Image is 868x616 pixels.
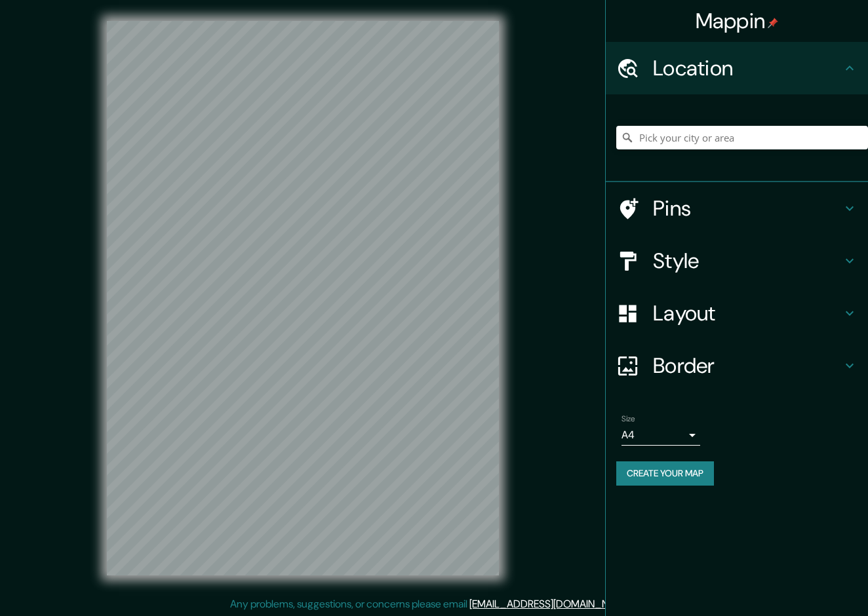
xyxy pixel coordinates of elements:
div: Style [606,235,868,287]
div: Border [606,339,868,392]
h4: Mappin [696,8,779,34]
div: A4 [621,425,700,446]
a: [EMAIL_ADDRESS][DOMAIN_NAME] [469,597,631,611]
div: Pins [606,182,868,235]
div: Location [606,42,868,94]
p: Any problems, suggestions, or concerns please email . [230,596,633,612]
label: Size [621,414,635,425]
input: Pick your city or area [616,126,868,149]
h4: Pins [653,195,842,221]
canvas: Map [107,21,499,575]
h4: Layout [653,300,842,326]
div: Layout [606,287,868,339]
button: Create your map [616,461,714,486]
img: pin-icon.png [768,18,778,28]
h4: Border [653,353,842,379]
h4: Style [653,248,842,274]
h4: Location [653,55,842,81]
